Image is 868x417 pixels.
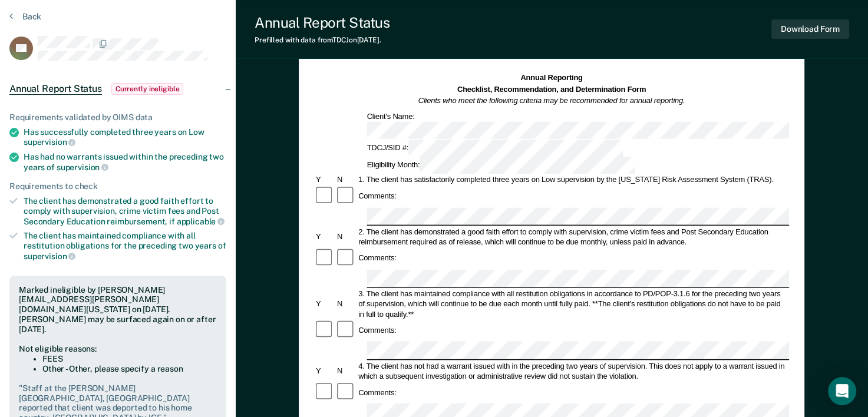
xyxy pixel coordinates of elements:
[24,137,75,147] span: supervision
[314,299,335,309] div: Y
[314,366,335,376] div: Y
[314,175,335,185] div: Y
[9,112,226,123] div: Requirements validated by OIMS data
[335,366,357,376] div: N
[521,74,583,82] strong: Annual Reporting
[357,253,398,263] div: Comments:
[357,191,398,201] div: Comments:
[357,360,790,381] div: 4. The client has not had a warrant issued with in the preceding two years of supervision. This d...
[9,83,102,95] span: Annual Report Status
[19,344,217,354] div: Not eligible reasons:
[828,377,856,405] div: Open Intercom Messenger
[357,175,790,185] div: 1. The client has satisfactorily completed three years on Low supervision by the [US_STATE] Risk ...
[9,11,41,22] button: Back
[42,354,217,364] li: FEES
[111,83,184,95] span: Currently ineligible
[457,85,646,93] strong: Checklist, Recommendation, and Determination Form
[24,127,226,147] div: Has successfully completed three years on Low
[365,157,637,174] div: Eligibility Month:
[9,181,226,191] div: Requirements to check
[19,285,217,335] div: Marked ineligible by [PERSON_NAME][EMAIL_ADDRESS][PERSON_NAME][DOMAIN_NAME][US_STATE] on [DATE]. ...
[335,175,357,185] div: N
[24,196,226,226] div: The client has demonstrated a good faith effort to comply with supervision, crime victim fees and...
[57,163,108,172] span: supervision
[771,19,849,39] button: Download Form
[255,36,390,44] div: Prefilled with data from TDCJ on [DATE] .
[24,231,226,261] div: The client has maintained compliance with all restitution obligations for the preceding two years of
[24,152,226,172] div: Has had no warrants issued within the preceding two years of
[335,299,357,309] div: N
[335,231,357,241] div: N
[255,14,390,31] div: Annual Report Status
[177,217,225,226] span: applicable
[365,140,625,157] div: TDCJ/SID #:
[357,325,398,335] div: Comments:
[314,231,335,241] div: Y
[357,289,790,319] div: 3. The client has maintained compliance with all restitution obligations in accordance to PD/POP-...
[418,97,685,105] em: Clients who meet the following criteria may be recommended for annual reporting.
[357,388,398,398] div: Comments:
[42,364,217,374] li: Other - Other, please specify a reason
[357,227,790,247] div: 2. The client has demonstrated a good faith effort to comply with supervision, crime victim fees ...
[24,251,75,261] span: supervision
